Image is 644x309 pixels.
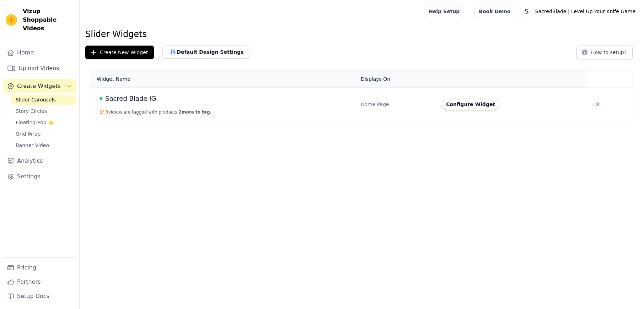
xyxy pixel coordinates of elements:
th: Widget Name [91,70,356,88]
a: Grid Wrap [11,129,76,139]
a: Settings [3,169,76,184]
span: 3 [106,110,108,115]
p: SacredBlade | Level Up Your Knife Game [532,5,638,18]
a: Slider Carousels [11,95,76,105]
span: 2 more to tag. [179,110,211,115]
span: Live Published [100,97,102,100]
a: Upload Videos [3,61,76,75]
a: Home [3,46,76,60]
span: Banner Video [16,142,49,149]
h1: Slider Widgets [85,28,638,40]
button: Configure Widget [442,99,499,110]
button: S SacredBlade | Level Up Your Knife Game [521,5,638,18]
button: Default Design Settings [162,46,249,58]
text: S [525,8,528,15]
a: Story Circles [11,106,76,116]
span: Vizup Shoppable Videos [23,7,74,33]
a: Floating-Pop ⭐ [11,117,76,127]
a: Analytics [3,154,76,168]
span: Sacred Blade IG [105,94,156,104]
span: Floating-Pop ⭐ [16,119,54,126]
button: How to setup? [576,46,633,59]
img: Vizup [6,14,17,26]
a: Help Setup [424,5,464,18]
span: Grid Wrap [16,130,41,137]
th: Displays On [356,70,438,88]
a: Pricing [3,261,76,275]
button: 1/ 3videos are tagged with products.2more to tag. [100,109,211,115]
span: 1 / [100,110,104,115]
a: Book Demo [474,5,515,18]
a: Banner Video [11,140,76,150]
span: Create Widgets [17,82,61,90]
span: Story Circles [16,108,47,115]
a: Setup Docs [3,289,76,303]
span: Slider Carousels [16,96,56,103]
a: How to setup? [576,51,633,57]
button: Delete widget [591,98,604,111]
a: Partners [3,275,76,289]
button: Create New Widget [85,46,154,59]
div: Home Page [361,101,433,108]
button: Create Widgets [3,79,76,93]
